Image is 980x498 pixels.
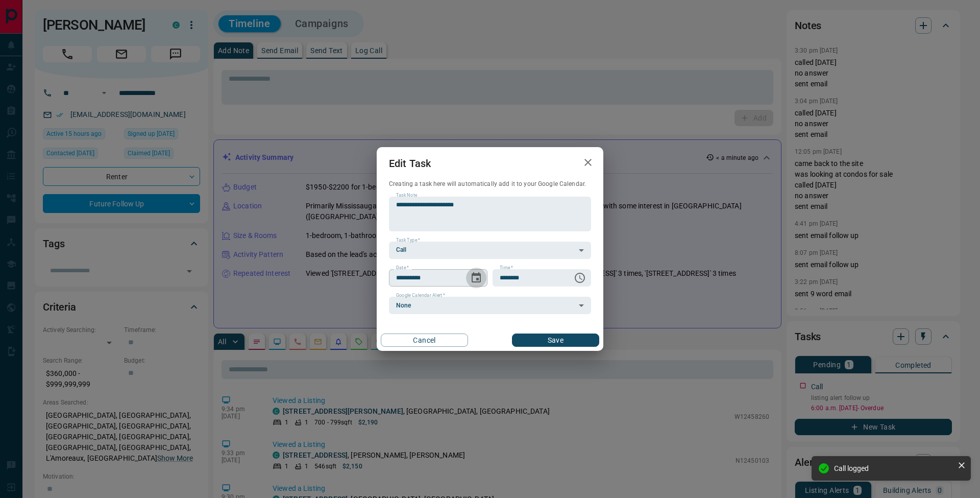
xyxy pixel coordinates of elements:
[377,147,443,180] h2: Edit Task
[396,292,445,299] label: Google Calendar Alert
[396,237,420,244] label: Task Type
[466,268,486,288] button: Choose date, selected date is Oct 8, 2025
[389,242,591,259] div: Call
[512,334,599,347] button: Save
[834,464,953,472] div: Call logged
[396,265,409,271] label: Date
[381,334,468,347] button: Cancel
[389,180,591,188] p: Creating a task here will automatically add it to your Google Calendar.
[389,297,591,314] div: None
[396,192,417,199] label: Task Note
[570,268,590,288] button: Choose time, selected time is 6:00 AM
[500,265,513,271] label: Time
